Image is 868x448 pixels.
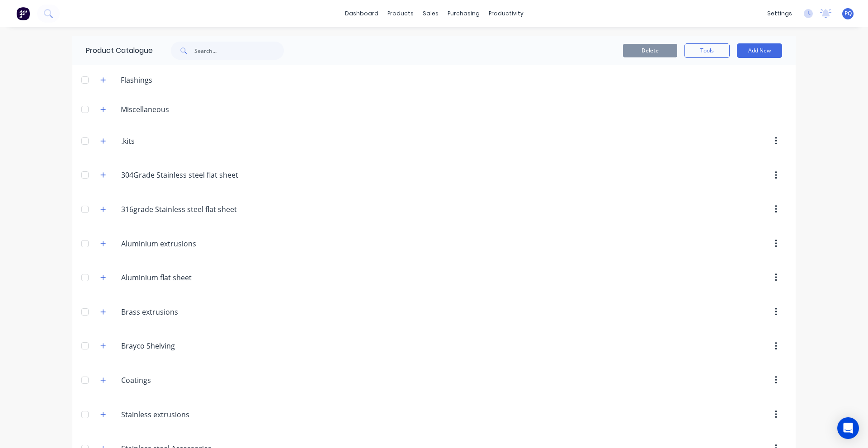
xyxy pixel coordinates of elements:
[418,7,443,20] div: sales
[121,238,228,249] input: Enter category name
[763,7,797,20] div: settings
[121,272,228,283] input: Enter category name
[72,36,153,65] div: Product Catalogue
[623,44,677,57] button: Delete
[121,170,240,180] input: Enter category name
[113,104,176,115] div: Miscellaneous
[837,417,859,439] div: Open Intercom Messenger
[121,307,228,317] input: Enter category name
[737,43,782,58] button: Add New
[443,7,484,20] div: purchasing
[121,375,228,386] input: Enter category name
[121,204,238,215] input: Enter category name
[113,75,160,85] div: Flashings
[684,43,730,58] button: Tools
[484,7,528,20] div: productivity
[383,7,418,20] div: products
[121,136,228,146] input: Enter category name
[16,7,30,20] img: Factory
[121,340,228,351] input: Enter category name
[194,42,284,60] input: Search...
[121,409,228,420] input: Enter category name
[340,7,383,20] a: dashboard
[844,9,852,18] span: PQ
